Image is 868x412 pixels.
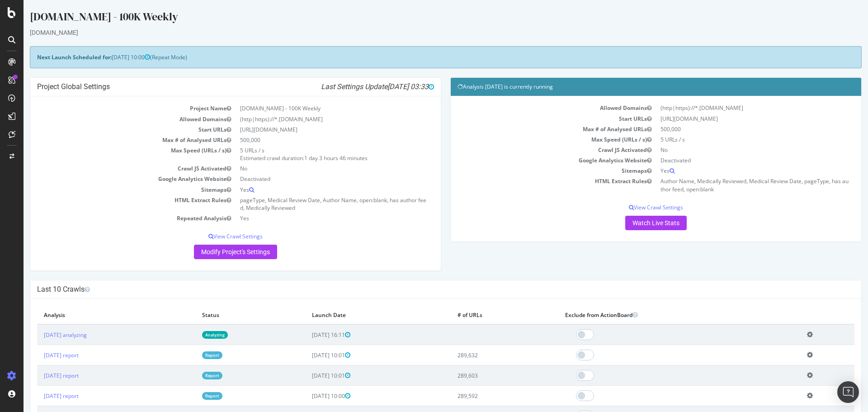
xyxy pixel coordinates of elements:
td: Google Analytics Website [14,174,212,184]
a: [DATE] report [20,351,55,359]
td: (http|https)://*.[DOMAIN_NAME] [632,103,831,113]
th: Launch Date [282,306,427,324]
span: 1 day 3 hours 46 minutes [281,154,344,162]
a: Report [179,372,199,379]
td: Google Analytics Website [434,155,632,166]
th: Analysis [14,306,172,324]
i: Last Settings Update [297,82,410,91]
a: Report [179,392,199,400]
span: [DATE] 10:01 [288,351,327,359]
td: 289,632 [427,345,535,365]
h4: Analysis [DATE] is currently running [434,82,831,91]
td: Allowed Domains [14,114,212,124]
h4: Last 10 Crawls [14,285,831,294]
td: No [632,145,831,155]
td: 5 URLs / s Estimated crawl duration: [212,145,410,163]
td: HTML Extract Rules [434,176,632,194]
td: (http|https)://*.[DOMAIN_NAME] [212,114,410,124]
a: Analyzing [179,331,204,339]
div: [DOMAIN_NAME] [6,28,838,37]
td: 5 URLs / s [632,134,831,145]
td: Yes [212,213,410,223]
td: Allowed Domains [434,103,632,113]
td: 500,000 [212,135,410,145]
td: Repeated Analysis [14,213,212,223]
a: Report [179,351,199,359]
td: Start URLs [434,114,632,124]
td: No [212,163,410,174]
td: Max # of Analysed URLs [434,124,632,134]
a: Watch Live Stats [602,216,663,230]
td: HTML Extract Rules [14,195,212,213]
td: Project Name [14,103,212,114]
td: Deactivated [632,155,831,166]
span: [DATE] 16:11 [288,331,327,339]
td: Crawl JS Activated [434,145,632,155]
h4: Project Global Settings [14,82,410,91]
span: [DATE] 10:00 [88,53,127,61]
th: # of URLs [427,306,535,324]
span: [DATE] 03:33 [364,82,410,91]
strong: Next Launch Scheduled for: [14,53,88,61]
td: Max # of Analysed URLs [14,135,212,145]
td: Yes [212,185,410,195]
td: Author Name, Medically Reviewed, Medical Review Date, pageType, has author feed, open:blank [632,176,831,194]
td: Max Speed (URLs / s) [14,145,212,163]
td: Start URLs [14,124,212,135]
td: Max Speed (URLs / s) [434,134,632,145]
td: 289,603 [427,365,535,386]
th: Status [172,306,282,324]
p: View Crawl Settings [14,232,410,240]
td: Deactivated [212,174,410,184]
a: [DATE] analyzing [20,331,63,339]
td: 500,000 [632,124,831,134]
a: Modify Project's Settings [170,245,254,259]
td: Sitemaps [14,185,212,195]
div: Open Intercom Messenger [837,381,859,403]
td: [URL][DOMAIN_NAME] [212,124,410,135]
a: [DATE] report [20,372,55,379]
td: 289,592 [427,386,535,406]
span: [DATE] 10:01 [288,372,327,379]
td: Yes [632,166,831,176]
td: Crawl JS Activated [14,163,212,174]
div: (Repeat Mode) [6,46,838,68]
span: [DATE] 10:00 [288,392,327,400]
a: [DATE] report [20,392,55,400]
div: [DOMAIN_NAME] - 100K Weekly [6,9,838,28]
th: Exclude from ActionBoard [535,306,777,324]
td: Sitemaps [434,166,632,176]
p: View Crawl Settings [434,204,831,211]
td: [URL][DOMAIN_NAME] [632,114,831,124]
td: [DOMAIN_NAME] - 100K Weekly [212,103,410,114]
td: pageType, Medical Review Date, Author Name, open:blank, has author feed, Medically Reviewed [212,195,410,213]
